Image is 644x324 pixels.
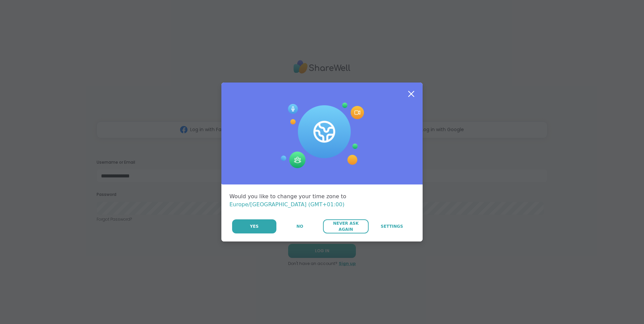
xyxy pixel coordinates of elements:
[280,103,364,168] img: Session Experience
[369,219,415,233] a: Settings
[232,219,276,233] button: Yes
[229,193,415,209] div: Would you like to change your time zone to
[277,219,322,233] button: No
[297,223,303,229] span: No
[250,223,259,229] span: Yes
[229,201,344,208] span: Europe/[GEOGRAPHIC_DATA] (GMT+01:00)
[326,220,365,232] span: Never Ask Again
[381,223,403,229] span: Settings
[323,219,368,233] button: Never Ask Again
